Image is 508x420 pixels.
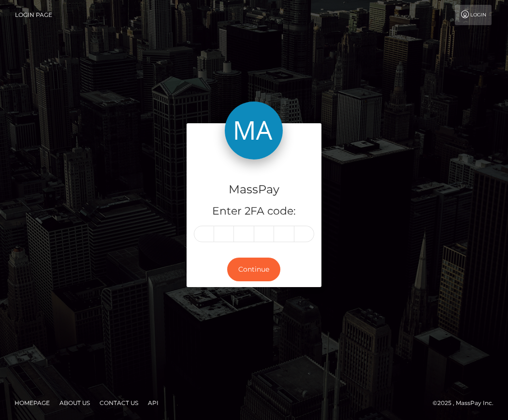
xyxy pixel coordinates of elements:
img: MassPay [225,101,283,159]
a: About Us [56,395,94,410]
a: Login [455,5,492,25]
button: Continue [227,258,280,281]
a: Homepage [11,395,54,410]
a: API [144,395,162,410]
a: Login Page [15,5,52,25]
a: Contact Us [96,395,142,410]
div: © 2025 , MassPay Inc. [433,398,501,408]
h4: MassPay [194,181,315,198]
h5: Enter 2FA code: [194,204,315,219]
